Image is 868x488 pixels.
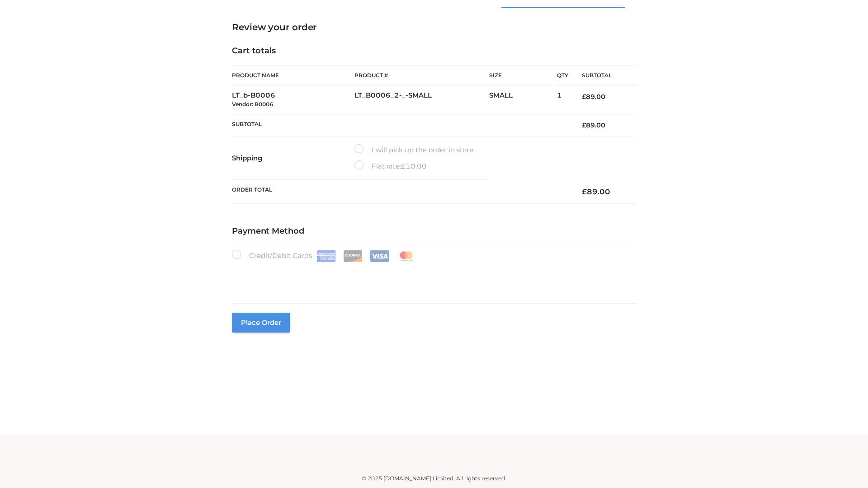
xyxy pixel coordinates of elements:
h4: Payment Method [232,226,636,236]
th: Product Name [232,65,354,86]
span: £ [582,121,586,129]
th: Subtotal [232,114,568,136]
h3: Review your order [232,22,636,33]
th: Order Total [232,180,568,204]
img: Amex [316,250,336,262]
img: Visa [370,250,389,262]
bdi: 89.00 [582,121,605,129]
span: £ [582,93,586,101]
span: £ [582,187,587,196]
td: LT_b-B0006 [232,86,354,114]
div: © 2025 [DOMAIN_NAME] Limited. All rights reserved. [134,474,734,483]
button: Place order [232,313,290,333]
label: Flat rate: [354,160,427,172]
td: LT_B0006_2-_-SMALL [354,86,489,114]
bdi: 10.00 [401,162,427,170]
label: Credit/Debit Cards [232,250,417,262]
bdi: 89.00 [582,187,610,196]
img: Discover [343,250,363,262]
th: Size [489,66,552,86]
img: Mastercard [396,250,416,262]
th: Shipping [232,136,354,180]
th: Qty [557,65,568,86]
th: Subtotal [568,66,636,86]
td: SMALL [489,86,557,114]
td: 1 [557,86,568,114]
iframe: Secure payment input frame [230,260,634,293]
bdi: 89.00 [582,93,605,101]
th: Product # [354,65,489,86]
small: Vendor: B0006 [232,101,273,108]
span: £ [401,162,406,170]
label: I will pick up the order in store. [354,144,475,156]
h4: Cart totals [232,46,636,56]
